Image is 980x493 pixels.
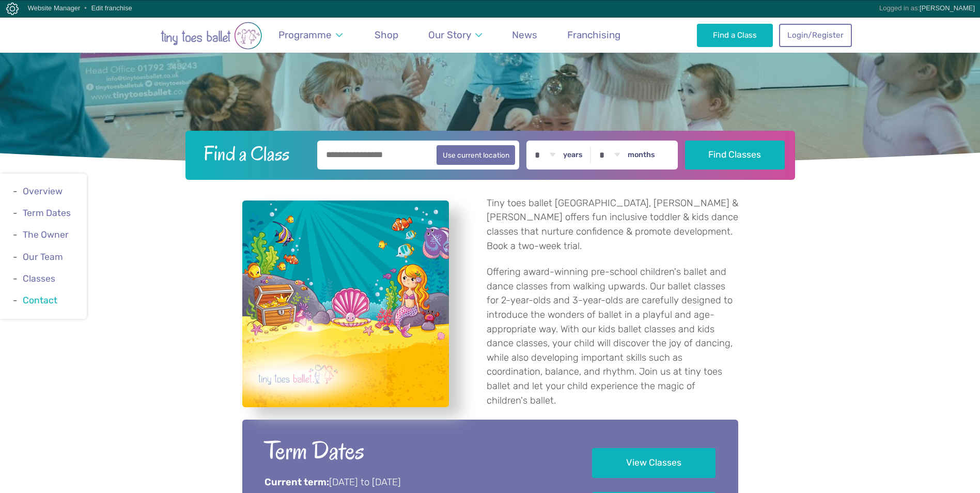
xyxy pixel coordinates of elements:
[628,150,655,160] label: months
[592,448,715,479] a: View Classes
[697,24,773,47] a: Find a Class
[6,3,19,15] img: Copper Bay Digital CMS
[265,476,564,489] p: [DATE] to [DATE]
[370,23,403,47] a: Shop
[685,141,785,170] button: Find Classes
[129,17,294,53] a: Go to home page
[487,196,738,253] p: Tiny toes ballet [GEOGRAPHIC_DATA], [PERSON_NAME] & [PERSON_NAME] offers fun inclusive toddler & ...
[423,23,487,47] a: Our Story
[437,145,516,165] button: Use current location
[265,435,564,467] h2: Term Dates
[779,24,851,47] a: Login/Register
[428,29,471,41] span: Our Story
[195,141,310,166] h2: Find a Class
[375,29,398,41] span: Shop
[129,22,294,50] img: tiny toes ballet
[91,4,132,12] a: Edit franchise
[507,23,542,47] a: News
[278,29,332,41] span: Programme
[920,4,975,12] a: [PERSON_NAME]
[23,186,63,196] a: Overview
[242,201,449,407] a: View full-size image
[879,1,975,16] div: Logged in as:
[28,4,81,12] a: Website Manager
[487,265,738,408] p: Offering award-winning pre-school children's ballet and dance classes from walking upwards. Our b...
[23,273,55,284] a: Classes
[567,29,620,41] span: Franchising
[23,208,71,218] a: Term Dates
[274,23,348,47] a: Programme
[23,295,57,305] a: Contact
[512,29,537,41] span: News
[23,230,69,240] a: The Owner
[23,252,63,262] a: Our Team
[563,150,583,160] label: years
[265,476,329,488] strong: Current term:
[563,23,626,47] a: Franchising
